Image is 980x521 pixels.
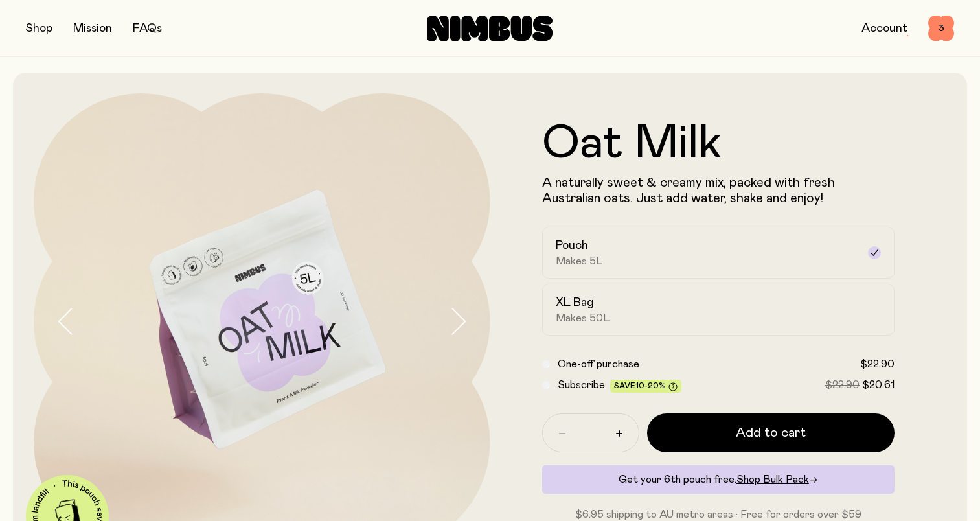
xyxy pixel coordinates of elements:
[558,380,605,390] span: Subscribe
[647,413,895,452] button: Add to cart
[556,295,594,310] h2: XL Bag
[861,23,907,34] a: Account
[614,382,678,391] span: Save
[556,238,588,253] h2: Pouch
[860,359,895,369] span: $22.90
[542,465,895,494] div: Get your 6th pouch free.
[556,312,610,325] span: Makes 50L
[133,23,162,34] a: FAQs
[558,359,639,369] span: One-off purchase
[635,382,666,389] span: 10-20%
[736,474,809,485] span: Shop Bulk Pack
[825,380,860,390] span: $22.90
[736,424,806,442] span: Add to cart
[928,16,954,41] button: 3
[73,23,112,34] a: Mission
[862,380,895,390] span: $20.61
[542,121,895,167] h1: Oat Milk
[542,175,895,206] p: A naturally sweet & creamy mix, packed with fresh Australian oats. Just add water, shake and enjoy!
[556,255,603,268] span: Makes 5L
[736,474,818,485] a: Shop Bulk Pack→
